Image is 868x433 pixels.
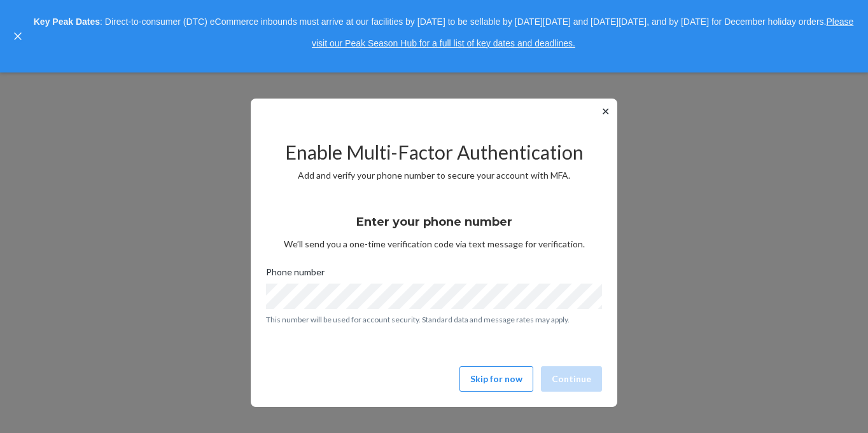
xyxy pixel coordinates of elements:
button: Skip for now [459,366,533,392]
p: This number will be used for account security. Standard data and message rates may apply. [266,314,602,325]
h3: Enter your phone number [356,214,512,230]
h2: Enable Multi-Factor Authentication [266,142,602,163]
a: Please visit our Peak Season Hub for a full list of key dates and deadlines. [312,17,853,48]
button: Continue [541,366,602,392]
strong: Key Peak Dates [34,17,100,27]
p: : Direct-to-consumer (DTC) eCommerce inbounds must arrive at our facilities by [DATE] to be sella... [31,11,857,54]
button: ✕ [599,104,612,119]
p: Add and verify your phone number to secure your account with MFA. [266,169,602,182]
button: close, [11,30,24,43]
div: We’ll send you a one-time verification code via text message for verification. [266,203,602,251]
span: Phone number [266,266,325,284]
